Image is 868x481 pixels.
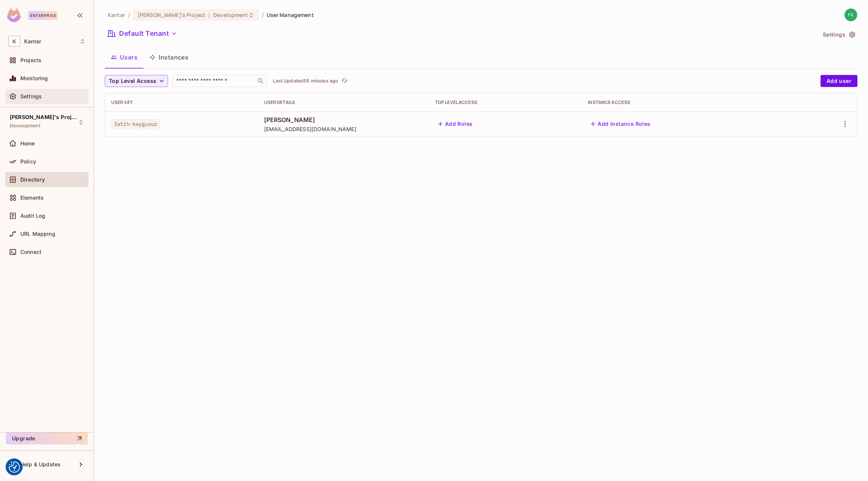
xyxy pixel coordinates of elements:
[213,11,248,18] span: Development
[24,38,41,44] span: Workspace: Kantar
[264,116,423,124] span: [PERSON_NAME]
[20,249,41,255] span: Connect
[821,75,857,87] button: Add user
[267,11,314,18] span: User Management
[20,195,44,201] span: Elements
[264,125,423,133] span: [EMAIL_ADDRESS][DOMAIN_NAME]
[264,99,423,105] div: User Details
[138,11,205,18] span: [PERSON_NAME]'s Project
[435,118,476,130] button: Add Roles
[338,76,349,86] span: Click to refresh data
[20,177,45,183] span: Directory
[105,27,180,40] button: Default Tenant
[273,78,338,84] p: Last Updated 58 minutes ago
[20,140,35,147] span: Home
[262,11,264,18] li: /
[435,99,576,105] div: Top Level Access
[109,76,156,86] span: Top Level Access
[340,76,349,86] button: refresh
[111,99,252,105] div: User Key
[20,231,55,237] span: URL Mapping
[7,8,21,22] img: SReyMgAAAABJRU5ErkJggg==
[9,461,20,473] img: Revisit consent button
[20,75,48,81] span: Monitoring
[341,77,348,85] span: refresh
[588,99,786,105] div: Instance Access
[144,48,194,67] button: Instances
[20,93,42,99] span: Settings
[845,9,857,21] img: Fatih Kaygusuz
[111,119,160,129] span: fatih-kaygusuz
[20,461,61,467] span: Help & Updates
[6,432,88,444] button: Upgrade
[20,159,36,165] span: Policy
[10,114,78,120] span: [PERSON_NAME]'s Project
[28,11,58,20] div: Enterprise
[128,11,130,18] li: /
[108,11,125,18] span: the active workspace
[9,461,20,473] button: Consent Preferences
[105,75,168,87] button: Top Level Access
[588,118,653,130] button: Add Instance Roles
[10,123,40,129] span: Development
[8,36,20,47] span: K
[820,29,857,41] button: Settings
[20,213,45,219] span: Audit Log
[105,48,144,67] button: Users
[20,57,41,63] span: Projects
[208,12,211,18] span: :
